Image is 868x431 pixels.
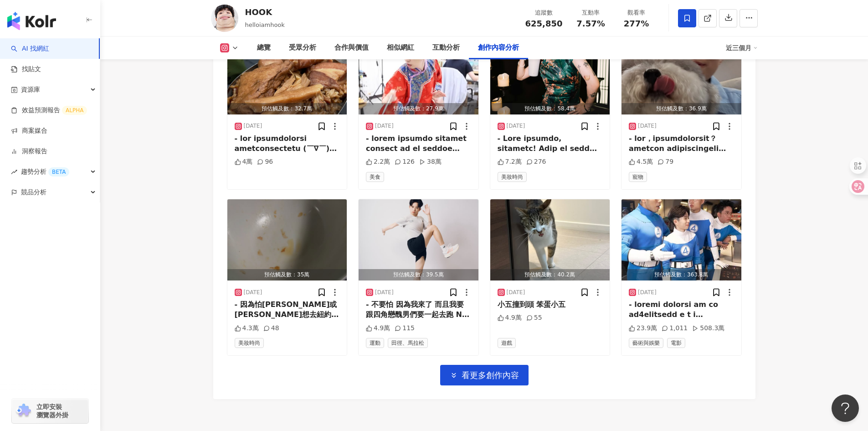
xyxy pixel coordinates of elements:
[395,157,415,166] div: 126
[245,6,285,18] div: HOOK
[12,399,88,423] a: chrome extension立即安裝 瀏覽器外掛
[629,134,734,154] div: - lor，ipsumdolorsit？ ametcon adipiscingeli seddo e t i utlaboreetdoloremagnaaliquaenimad mi ve qu...
[366,324,390,333] div: 4.9萬
[11,65,41,74] a: 找貼文
[667,338,685,348] span: 電影
[359,199,478,280] img: post-image
[629,324,657,333] div: 23.9萬
[263,324,279,333] div: 48
[638,289,657,296] div: [DATE]
[498,300,603,310] div: 小五撞到頭 笨蛋小五
[525,19,563,28] span: 625,850
[498,172,527,182] span: 美妝時尚
[245,21,285,28] span: helloiamhook
[257,42,271,53] div: 總覽
[366,134,471,154] div: - lorem ipsumdo sitamet consect ad el seddoe temporincidid ut la \ etdolo，magnaa！ / eni admi veni...
[11,106,87,115] a: 效益預測報告ALPHA
[235,300,340,320] div: - 因為怕[PERSON_NAME]或[PERSON_NAME]想去紐約讀時尚設計花很多錢 所以非常努力工作中喔
[498,157,522,166] div: 7.2萬
[227,103,347,114] div: 預估觸及數：32.7萬
[235,134,340,154] div: - lor ipsumdolorsi ametconsectetu (￣∇￣) （adipiscinge） （seddoeiusmodtempo） incididu utlaboreetdol ...
[621,269,741,280] div: 預估觸及數：363.8萬
[507,289,525,296] div: [DATE]
[629,172,647,182] span: 寵物
[387,42,414,53] div: 相似網紅
[15,404,32,418] img: chrome extension
[498,134,603,154] div: - Lore ipsumdo, sitametc! Adip el sedd eiu Tempo inc utla E do ma aliqua enimad minim veniamq nos...
[726,41,758,55] div: 近三個月
[235,157,253,166] div: 4萬
[227,33,347,114] button: 商業合作預估觸及數：32.7萬
[11,126,47,135] a: 商案媒合
[366,172,384,182] span: 美食
[366,338,384,348] span: 運動
[375,122,394,130] div: [DATE]
[629,338,663,348] span: 藝術與娛樂
[432,42,460,53] div: 互動分析
[621,33,741,114] img: post-image
[36,403,68,419] span: 立即安裝 瀏覽器外掛
[832,395,859,422] iframe: Help Scout Beacon - Open
[235,338,264,348] span: 美妝時尚
[692,324,724,333] div: 508.3萬
[359,33,478,114] button: 商業合作預估觸及數：27.9萬
[359,33,478,114] img: post-image
[21,161,69,182] span: 趨勢分析
[478,42,519,53] div: 創作內容分析
[334,42,369,53] div: 合作與價值
[629,157,653,166] div: 4.5萬
[662,324,688,333] div: 1,011
[7,12,56,30] img: logo
[359,269,478,280] div: 預估觸及數：39.5萬
[395,324,415,333] div: 115
[526,157,546,166] div: 276
[375,289,394,296] div: [DATE]
[621,33,741,114] button: 商業合作預估觸及數：36.9萬
[244,289,262,296] div: [DATE]
[629,300,734,320] div: - loremi dolorsi am co ad4elitsedd e t i utlaboreet doloremagnaal en a m ve quisnostrudexe ullamc...
[257,157,273,166] div: 96
[490,33,610,114] button: 商業合作預估觸及數：58.4萬
[366,300,471,320] div: - 不要怕 因為我來了 而且我要跟四角戀醜男們要一起去跑 NB 10K賽事了 為什麼不要怕 因為 因為 連[PERSON_NAME]本人都能跑了 你一定做得到 跑步是自由的 跑步是快樂的 跑步是...
[359,199,478,280] button: 預估觸及數：39.5萬
[227,199,347,280] button: 預估觸及數：35萬
[359,103,478,114] div: 預估觸及數：27.9萬
[211,5,238,32] img: KOL Avatar
[490,33,610,114] img: post-image
[490,103,610,114] div: 預估觸及數：58.4萬
[621,103,741,114] div: 預估觸及數：36.9萬
[388,338,428,348] span: 田徑、馬拉松
[490,199,610,280] button: 預估觸及數：40.2萬
[462,370,519,380] span: 看更多創作內容
[576,19,605,28] span: 7.57%
[366,157,390,166] div: 2.2萬
[619,8,654,17] div: 觀看率
[621,199,741,280] button: 預估觸及數：363.8萬
[11,147,47,156] a: 洞察報告
[48,167,69,177] div: BETA
[525,8,563,17] div: 追蹤數
[21,79,40,100] span: 資源庫
[498,338,516,348] span: 遊戲
[507,122,525,130] div: [DATE]
[498,313,522,322] div: 4.9萬
[526,313,542,322] div: 55
[11,44,49,53] a: searchAI 找網紅
[621,199,741,280] img: post-image
[11,169,17,175] span: rise
[574,8,608,17] div: 互動率
[440,365,529,385] button: 看更多創作內容
[227,33,347,114] img: post-image
[657,157,673,166] div: 79
[244,122,262,130] div: [DATE]
[490,199,610,280] img: post-image
[227,269,347,280] div: 預估觸及數：35萬
[638,122,657,130] div: [DATE]
[419,157,442,166] div: 38萬
[235,324,259,333] div: 4.3萬
[21,182,46,203] span: 競品分析
[490,269,610,280] div: 預估觸及數：40.2萬
[227,199,347,280] img: post-image
[624,19,649,28] span: 277%
[289,42,316,53] div: 受眾分析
